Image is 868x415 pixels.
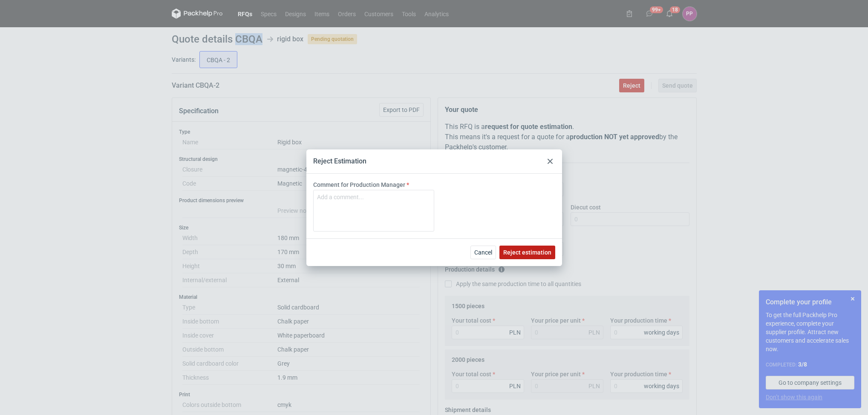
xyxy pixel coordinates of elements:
[470,246,496,259] button: Cancel
[313,180,405,189] label: Comment for Production Manager
[499,246,555,259] button: Reject estimation
[503,249,551,255] span: Reject estimation
[474,249,492,255] span: Cancel
[313,157,366,166] div: Reject Estimation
